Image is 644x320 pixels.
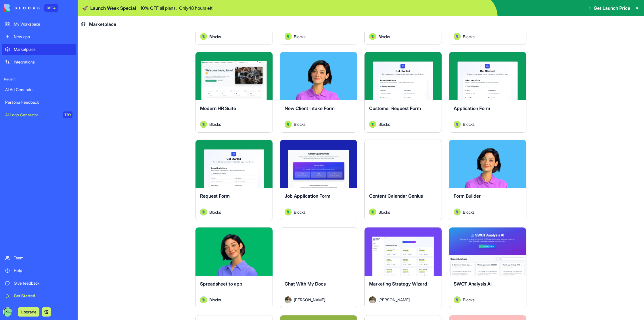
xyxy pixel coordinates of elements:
span: Marketplace [89,21,116,28]
span: Launch Week Special [90,5,136,11]
span: Blocks [378,121,390,127]
img: Avatar [369,33,376,40]
p: Only 48 hours left [179,5,212,11]
a: New Client Intake FormAvatarBlocks [280,52,357,133]
a: Request FormAvatarBlocks [195,140,273,221]
span: Get Launch Price [594,5,630,11]
span: Blocks [209,297,221,303]
a: Content Calendar GeniusAvatarBlocks [364,140,442,221]
a: BETA [4,4,58,12]
img: Avatar [454,33,461,40]
div: Give feedback [14,280,72,286]
span: Spreadsheet to app [200,281,242,287]
span: Blocks [378,34,390,40]
a: AI Ad Generator [2,84,76,95]
img: Avatar [285,121,292,128]
a: Persona Feedback [2,97,76,108]
a: Customer Request FormAvatarBlocks [364,52,442,133]
a: Job Application FormAvatarBlocks [280,140,357,221]
div: Persona Feedback [5,99,72,105]
a: Get Started [2,290,76,302]
span: Blocks [294,121,306,127]
img: Avatar [454,296,461,303]
img: Avatar [200,33,207,40]
a: My Workspace [2,18,76,30]
a: SWOT Analysis AIAvatarBlocks [449,227,526,308]
span: Blocks [209,34,221,40]
img: Avatar [285,209,292,215]
span: Blocks [463,297,475,303]
span: Blocks [209,209,221,215]
a: Marketing Strategy WizardAvatar[PERSON_NAME] [364,227,442,308]
div: Team [14,255,72,261]
span: Form Builder [454,193,481,199]
a: Give feedback [2,277,76,289]
img: Avatar [369,296,376,303]
span: SWOT Analysis AI [454,281,492,287]
a: New app [2,31,76,43]
span: New Client Intake Form [285,105,335,111]
img: Avatar [200,296,207,303]
span: Blocks [209,121,221,127]
img: Avatar [454,209,461,215]
a: Upgrade [18,309,39,315]
div: AI Ad Generator [5,87,72,92]
img: Avatar [454,121,461,128]
div: New app [14,34,72,40]
span: [PERSON_NAME] [378,297,410,303]
p: - 10 % OFF all plans. [138,5,177,11]
img: Avatar [200,121,207,128]
span: Blocks [463,209,475,215]
img: Avatar [285,296,292,303]
span: Customer Request Form [369,105,421,111]
img: Avatar [200,209,207,215]
a: Spreadsheet to appAvatarBlocks [195,227,273,308]
a: Integrations [2,56,76,68]
div: Get Started [14,293,72,299]
a: Chat With My DocsAvatar[PERSON_NAME] [280,227,357,308]
a: Application FormAvatarBlocks [449,52,526,133]
span: [PERSON_NAME] [294,297,325,303]
div: BETA [44,4,58,12]
img: logo [4,4,40,12]
img: Avatar [369,209,376,215]
span: Blocks [463,34,475,40]
span: Recent [2,77,76,82]
span: Blocks [463,121,475,127]
div: TRY [63,111,72,118]
div: Marketplace [14,47,72,52]
span: 🚀 [82,5,88,11]
button: Upgrade [18,307,39,317]
span: Job Application Form [285,193,330,199]
span: Blocks [294,209,306,215]
span: Content Calendar Genius [369,193,423,199]
a: Help [2,265,76,276]
a: Team [2,252,76,264]
a: Marketplace [2,44,76,55]
img: Avatar [369,121,376,128]
span: Chat With My Docs [285,281,326,287]
span: Request Form [200,193,230,199]
span: Marketing Strategy Wizard [369,281,427,287]
a: Form BuilderAvatarBlocks [449,140,526,221]
img: ACg8ocLNGcts91EzV2x43HOJtTy_SLwv7wLwFDiuNph2Z1kz6eYC0LM=s96-c [3,307,12,317]
span: Blocks [378,209,390,215]
a: Modern HR SuiteAvatarBlocks [195,52,273,133]
span: Application Form [454,105,490,111]
div: Integrations [14,59,72,65]
div: Help [14,268,72,273]
a: AI Logo GeneratorTRY [2,109,76,121]
div: AI Logo Generator [5,112,59,118]
span: Blocks [294,34,306,40]
div: My Workspace [14,21,72,27]
img: Avatar [285,33,292,40]
span: Modern HR Suite [200,105,236,111]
